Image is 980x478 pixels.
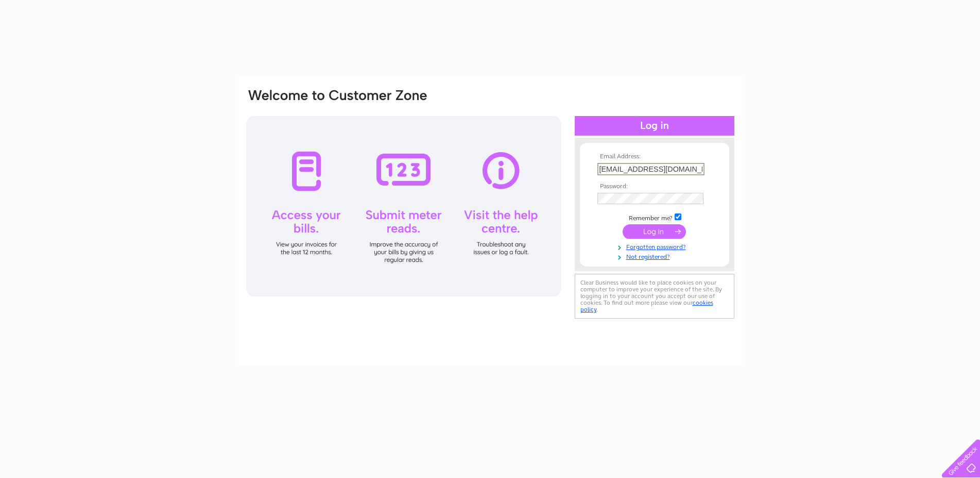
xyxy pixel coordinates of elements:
[597,251,714,261] a: Not registered?
[575,274,734,319] div: Clear Business would like to place cookies on your computer to improve your experience of the sit...
[580,299,713,313] a: cookies policy
[595,153,714,160] th: Email Address:
[595,183,714,190] th: Password:
[623,224,686,239] input: Submit
[595,212,714,222] td: Remember me?
[597,241,714,251] a: Forgotten password?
